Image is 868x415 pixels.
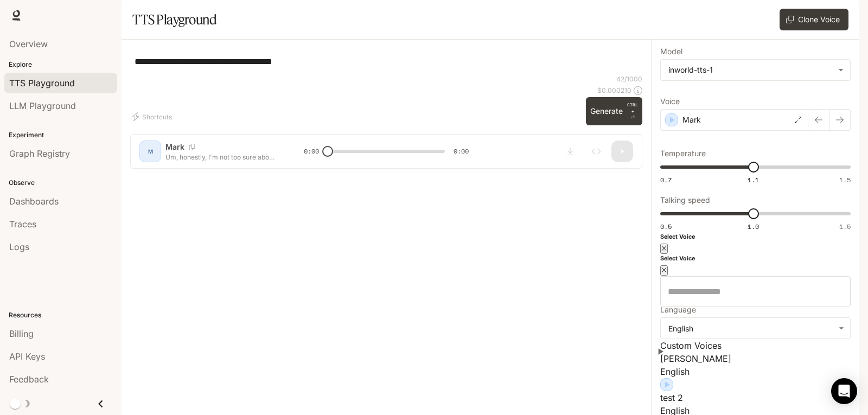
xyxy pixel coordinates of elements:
[616,74,642,84] p: 42 / 1000
[660,339,851,352] p: Custom Voices
[660,150,706,157] p: Temperature
[839,222,851,231] span: 1.5
[627,101,638,114] p: CTRL +
[661,318,850,339] div: English
[627,101,638,121] p: ⏎
[660,391,851,404] p: test 2
[660,48,682,55] p: Model
[132,9,216,30] h1: TTS Playground
[668,65,833,75] div: inworld-tts-1
[586,97,642,125] button: GenerateCTRL +⏎
[130,108,176,125] button: Shortcuts
[780,9,848,30] button: Clone Voice
[660,352,851,365] p: [PERSON_NAME]
[660,196,710,204] p: Talking speed
[660,98,680,105] p: Voice
[660,254,851,263] h6: Select Voice
[682,114,701,125] p: Mark
[839,175,851,184] span: 1.5
[660,222,672,231] span: 0.5
[597,86,631,95] p: $ 0.000210
[660,366,690,377] span: English
[660,233,851,241] h6: Select Voice
[660,306,696,314] p: Language
[748,175,759,184] span: 1.1
[748,222,759,231] span: 1.0
[831,378,857,404] div: Open Intercom Messenger
[661,60,850,80] div: inworld-tts-1
[660,175,672,184] span: 0.7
